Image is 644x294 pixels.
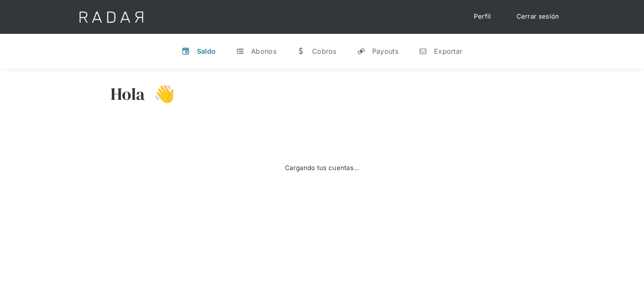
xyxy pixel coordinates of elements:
h3: Hola [111,83,145,104]
div: v [182,47,190,55]
div: Payouts [372,47,398,55]
div: Cobros [312,47,337,55]
div: Abonos [251,47,276,55]
div: t [236,47,244,55]
div: y [357,47,365,55]
div: Saldo [197,47,216,55]
div: Exportar [434,47,462,55]
a: Cerrar sesión [508,8,568,25]
div: w [297,47,305,55]
div: Cargando tus cuentas... [285,163,359,173]
div: n [419,47,427,55]
a: Perfil [465,8,500,25]
h3: 👋 [145,83,175,104]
